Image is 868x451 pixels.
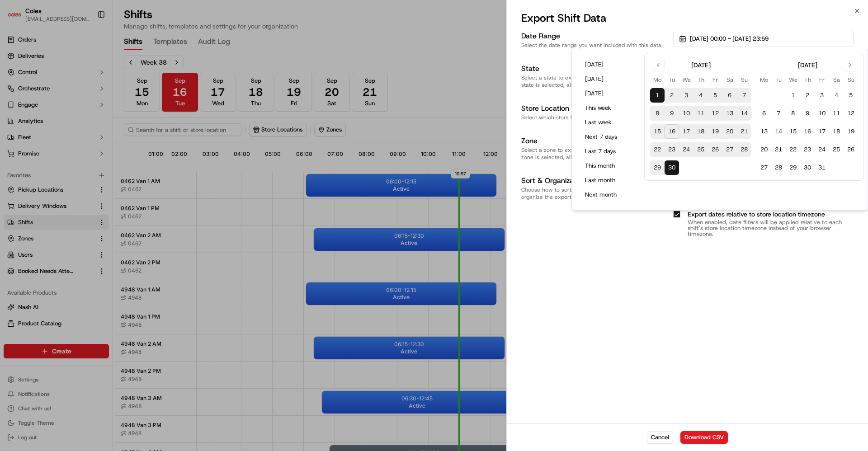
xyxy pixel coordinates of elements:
div: 💻 [76,132,84,139]
button: 12 [708,106,722,121]
button: 11 [829,106,844,121]
button: 22 [786,142,800,157]
button: 7 [771,106,786,121]
button: 14 [771,124,786,139]
div: We're available if you need us! [31,95,114,103]
button: 17 [679,124,693,139]
button: 20 [722,124,737,139]
button: 28 [737,142,751,157]
button: 29 [786,160,800,175]
button: 18 [693,124,708,139]
div: [DATE] [691,61,711,70]
th: Saturday [722,75,737,85]
div: 📗 [9,132,16,139]
button: 9 [800,106,815,121]
button: Go to next month [844,59,856,71]
p: Choose how to sort and organize the exported shift data. [521,186,666,201]
th: Tuesday [771,75,786,85]
input: Got a question? Start typing here... [24,58,163,68]
th: Thursday [800,75,815,85]
h3: Store Location [521,103,666,114]
button: Next 7 days [581,131,635,143]
a: 📗Knowledge Base [5,127,73,144]
button: 2 [800,88,815,103]
button: 23 [800,142,815,157]
h2: Export Shift Data [521,11,854,25]
th: Wednesday [786,75,800,85]
p: Select which store locations to include with this data. [521,114,666,121]
button: 4 [693,88,708,103]
button: 11 [693,106,708,121]
a: Powered byPylon [64,153,109,160]
button: 30 [800,160,815,175]
img: Nash [9,9,27,27]
button: 18 [829,124,844,139]
button: 23 [665,142,679,157]
button: 5 [844,88,858,103]
button: 21 [771,142,786,157]
h3: Zone [521,136,666,146]
button: 16 [665,124,679,139]
div: Start new chat [31,86,148,95]
button: 13 [757,124,771,139]
th: Friday [708,75,722,85]
div: [DATE] [798,61,817,70]
p: Welcome 👋 [9,36,165,51]
button: 27 [722,142,737,157]
button: 16 [800,124,815,139]
th: Saturday [829,75,844,85]
button: 20 [757,142,771,157]
button: [DATE] [581,87,635,100]
button: Cancel [647,431,673,444]
span: API Documentation [85,131,145,140]
button: [DATE] [581,73,635,85]
button: 26 [708,142,722,157]
button: 26 [844,142,858,157]
span: Knowledge Base [18,131,69,140]
th: Wednesday [679,75,693,85]
th: Friday [815,75,829,85]
button: 1 [650,88,665,103]
button: 10 [679,106,693,121]
button: 8 [786,106,800,121]
button: 1 [786,88,800,103]
button: 25 [829,142,844,157]
button: 12 [844,106,858,121]
span: [DATE] 00:00 - [DATE] 23:59 [690,35,769,43]
button: 27 [757,160,771,175]
button: 6 [722,88,737,103]
button: 31 [815,160,829,175]
button: Next month [581,188,635,201]
label: Export dates relative to store location timezone [688,210,825,218]
button: 25 [693,142,708,157]
button: 19 [708,124,722,139]
button: 5 [708,88,722,103]
h3: Date Range [521,31,666,42]
button: 14 [737,106,751,121]
button: 22 [650,142,665,157]
button: 10 [815,106,829,121]
button: This month [581,160,635,172]
h3: Sort & Organization [521,175,666,186]
th: Monday [757,75,771,85]
th: Monday [650,75,665,85]
button: 8 [650,106,665,121]
button: 28 [771,160,786,175]
button: Last 7 days [581,145,635,158]
button: 19 [844,124,858,139]
button: 21 [737,124,751,139]
button: 29 [650,160,665,175]
button: 7 [737,88,751,103]
p: When enabled, date filters will be applied relative to each shift's store location timezone inste... [688,220,854,237]
button: 24 [679,142,693,157]
button: Last week [581,116,635,129]
button: This week [581,102,635,114]
button: 17 [815,124,829,139]
button: 3 [815,88,829,103]
button: [DATE] 00:00 - [DATE] 23:59 [673,31,854,47]
button: 13 [722,106,737,121]
span: Pylon [90,153,109,160]
button: 15 [786,124,800,139]
button: 24 [815,142,829,157]
button: 30 [665,160,679,175]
